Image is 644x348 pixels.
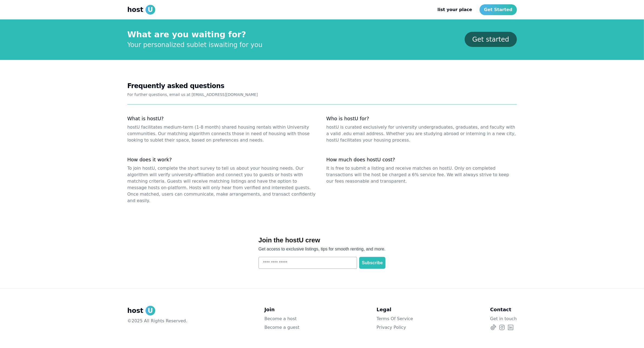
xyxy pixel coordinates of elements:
[433,4,517,15] nav: Main
[127,30,263,39] p: What are you waiting for?
[465,32,517,47] a: Get started
[377,316,413,322] a: Terms Of Service
[259,247,386,251] span: Get access to exclusive listings, tips for smooth renting, and more.
[265,316,300,322] a: Become a host
[191,92,258,97] a: [EMAIL_ADDRESS][DOMAIN_NAME]
[127,306,187,316] a: hostU
[127,5,143,14] span: host
[377,306,413,313] p: Legal
[326,124,517,143] dd: hostU is curated exclusively for university undergraduates, graduates, and faculty with a valid ....
[377,324,413,331] a: Privacy Policy
[326,156,517,163] dt: How much does hostU cost?
[433,4,476,15] a: list your place
[127,165,318,204] dd: To join hostU, complete the short survey to tell us about your housing needs. Our algorithm will ...
[326,115,517,122] dt: Who is hostU for?
[359,257,385,269] button: Subscribe
[127,306,143,315] span: host
[265,324,300,331] a: Become a guest
[326,165,517,185] dd: It is free to submit a listing and receive matches on hostU. Only on completed transactions will ...
[146,5,155,15] span: U
[490,316,517,322] a: Get in touch
[127,82,517,90] h2: Frequently asked questions
[127,115,318,122] dt: What is hostU?
[490,306,517,313] p: Contact
[480,4,517,15] a: Get Started
[265,306,300,313] p: Join
[127,41,263,49] p: Your personalized sublet is waiting for you
[127,5,155,15] a: hostU
[127,90,517,98] p: For further questions, email us at
[146,306,155,316] span: U
[127,318,187,324] p: ©2025 All Rights Reserved.
[127,124,318,143] dd: hostU facilitates medium-term (1-8 month) shared housing rentals within University communities. O...
[259,236,320,244] span: Join the hostU crew
[127,156,318,163] dt: How does it work?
